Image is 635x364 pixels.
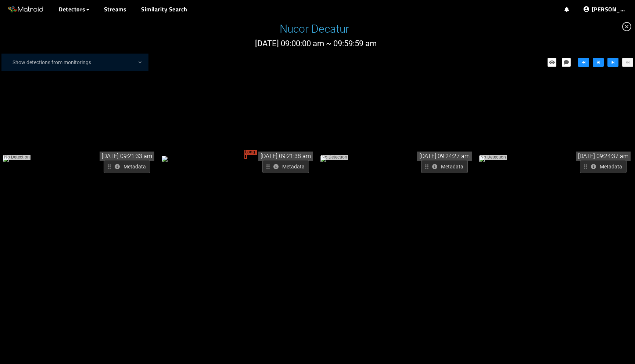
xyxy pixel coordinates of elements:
[59,5,86,14] span: Detectors
[596,60,601,66] span: step-backward
[581,60,586,66] span: fast-backward
[9,55,148,70] div: Show detections from monitorings
[141,5,187,14] a: Similarity Search
[607,58,618,67] button: step-forward
[244,150,257,155] span: Long Crack
[421,160,468,173] button: Metadata
[7,4,44,15] img: Matroid logo
[480,155,507,160] span: No Detection
[622,58,633,67] button: fast-forward
[258,152,313,161] div: [DATE] 09:21:38 am
[321,155,348,160] span: No Detection
[100,152,154,161] div: [DATE] 09:21:33 am
[417,152,472,161] div: [DATE] 09:24:27 am
[593,58,604,67] button: step-backward
[262,160,309,173] button: Metadata
[104,160,150,173] button: Metadata
[580,160,627,173] button: Metadata
[578,58,589,67] button: fast-backward
[576,152,631,161] div: [DATE] 09:24:37 am
[104,5,127,14] a: Streams
[618,18,635,35] span: close-circle
[610,60,616,66] span: step-forward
